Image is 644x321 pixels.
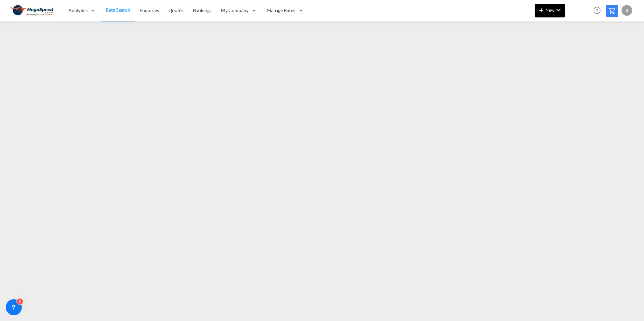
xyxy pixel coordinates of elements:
div: Domain: [DOMAIN_NAME] [17,17,74,23]
img: ad002ba0aea611eda5429768204679d3.JPG [10,3,55,18]
span: New [537,7,562,13]
span: Enquiries [140,7,159,13]
span: Analytics [68,7,88,14]
div: Help [591,5,606,17]
div: v 4.0.25 [19,11,33,16]
span: Bookings [193,7,212,13]
span: Manage Rates [267,7,295,14]
img: tab_keywords_by_traffic_grey.svg [67,39,72,44]
div: Keywords by Traffic [74,40,113,44]
span: My Company [221,7,249,14]
div: R [622,5,632,16]
img: tab_domain_overview_orange.svg [18,39,23,44]
span: Quotes [168,7,183,13]
img: website_grey.svg [11,17,16,23]
span: Help [591,5,603,16]
md-icon: icon-chevron-down [554,6,562,14]
span: Rate Search [106,7,130,13]
div: Domain Overview [25,40,60,44]
md-icon: icon-plus 400-fg [537,6,545,14]
img: logo_orange.svg [11,11,16,16]
button: icon-plus 400-fgNewicon-chevron-down [535,4,565,17]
